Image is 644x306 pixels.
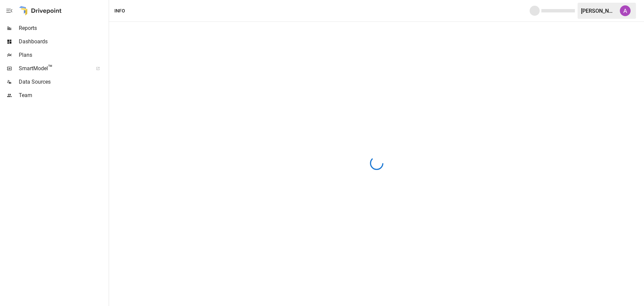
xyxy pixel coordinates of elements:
[581,8,616,14] div: [PERSON_NAME]
[19,91,107,99] span: Team
[48,63,53,72] span: ™
[19,24,107,32] span: Reports
[19,51,107,59] span: Plans
[616,1,635,20] button: Alex McVey
[620,5,631,16] img: Alex McVey
[19,64,89,73] span: SmartModel
[19,78,107,86] span: Data Sources
[19,38,107,46] span: Dashboards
